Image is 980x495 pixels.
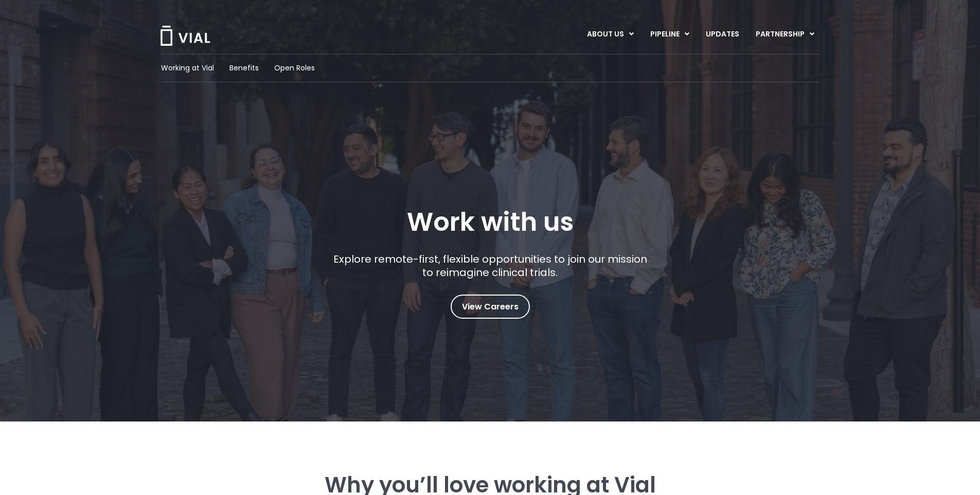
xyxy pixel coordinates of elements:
span: View Careers [462,300,519,314]
a: View Careers [451,295,530,319]
a: PIPELINEMenu Toggle [642,26,697,43]
a: Open Roles [274,63,315,74]
a: PARTNERSHIPMenu Toggle [747,26,823,43]
a: ABOUT USMenu Toggle [579,26,642,43]
img: Vial Logo [159,26,211,46]
h1: Work with us [407,207,574,237]
a: Benefits [229,63,259,74]
a: Working at Vial [161,63,214,74]
p: Explore remote-first, flexible opportunities to join our mission to reimagine clinical trials. [329,252,651,279]
a: UPDATES [698,26,747,43]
